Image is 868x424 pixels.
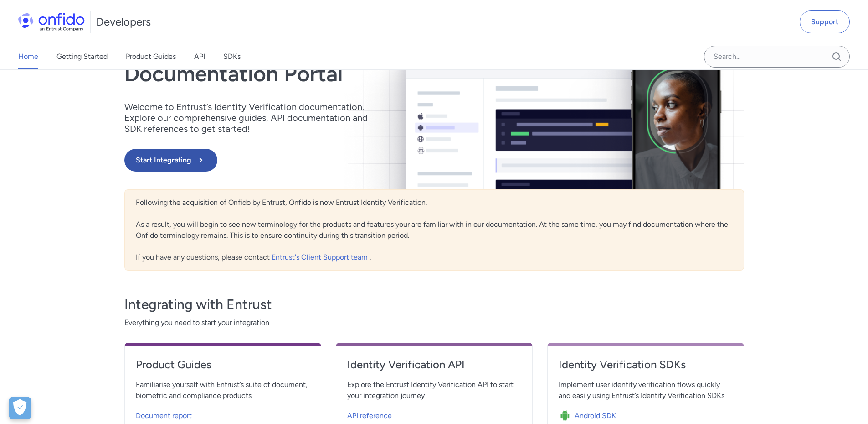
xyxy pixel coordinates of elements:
[194,44,205,69] a: API
[136,410,192,421] span: Document report
[136,357,310,372] h4: Product Guides
[559,409,575,422] img: Icon Android SDK
[18,13,85,31] img: Onfido Logo
[124,101,380,134] p: Welcome to Entrust’s Identity Verification documentation. Explore our comprehensive guides, API d...
[124,295,744,314] h3: Integrating with Entrust
[272,253,370,262] a: Entrust's Client Support team
[704,46,850,68] input: Onfido search input field
[559,357,733,372] h4: Identity Verification SDKs
[56,44,108,69] a: Getting Started
[347,405,521,423] a: API reference
[124,149,217,172] button: Start Integrating
[124,189,744,271] div: Following the acquisition of Onfido by Entrust, Onfido is now Entrust Identity Verification. As a...
[347,357,521,372] h4: Identity Verification API
[223,44,241,69] a: SDKs
[800,10,850,33] a: Support
[126,44,176,69] a: Product Guides
[9,397,31,419] button: Open Preferences
[347,410,392,421] span: API reference
[124,149,558,172] a: Start Integrating
[347,357,521,379] a: Identity Verification API
[18,44,38,69] a: Home
[136,405,310,423] a: Document report
[124,317,744,328] span: Everything you need to start your integration
[575,410,616,421] span: Android SDK
[136,379,310,401] span: Familiarise yourself with Entrust’s suite of document, biometric and compliance products
[136,357,310,379] a: Product Guides
[559,357,733,379] a: Identity Verification SDKs
[559,379,733,401] span: Implement user identity verification flows quickly and easily using Entrust’s Identity Verificati...
[347,379,521,401] span: Explore the Entrust Identity Verification API to start your integration journey
[96,15,151,29] h1: Developers
[9,397,31,419] div: Cookie Preferences
[559,405,733,423] a: Icon Android SDKAndroid SDK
